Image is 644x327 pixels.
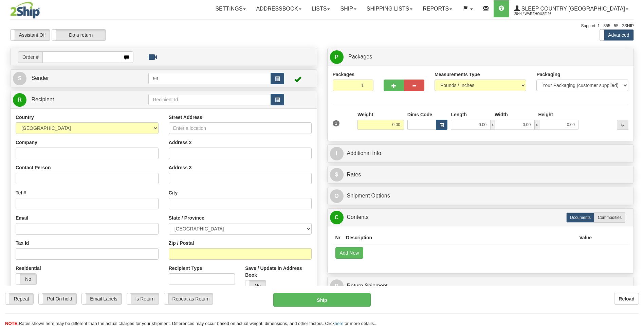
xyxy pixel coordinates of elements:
[273,293,370,307] button: Ship
[13,72,26,85] span: S
[536,71,560,78] label: Packaging
[617,120,628,130] div: ...
[307,0,335,17] a: Lists
[600,30,633,40] label: Advanced
[148,94,271,105] input: Recipient Id
[330,210,631,224] a: CContents
[330,168,631,182] a: $Rates
[52,30,106,40] label: Do a return
[435,71,480,78] label: Measurements Type
[127,293,159,304] label: Is Return
[13,71,148,85] a: S Sender
[362,0,418,17] a: Shipping lists
[619,296,634,302] b: Reload
[16,214,28,221] label: Email
[210,0,251,17] a: Settings
[330,50,344,64] span: P
[348,54,372,59] span: Packages
[31,75,49,81] span: Sender
[169,265,202,272] label: Recipient Type
[495,111,508,118] label: Width
[13,93,26,107] span: R
[407,111,432,118] label: Dims Code
[16,114,34,121] label: Country
[82,293,122,304] label: Email Labels
[148,73,271,84] input: Sender Id
[169,122,312,134] input: Enter a location
[5,293,33,304] label: Repeat
[566,212,594,223] label: Documents
[538,111,553,118] label: Height
[13,93,133,107] a: R Recipient
[10,2,40,19] img: logo2044.jpg
[451,111,467,118] label: Length
[534,120,539,130] span: x
[594,212,625,223] label: Commodities
[330,189,344,203] span: O
[16,164,51,171] label: Contact Person
[16,139,37,146] label: Company
[628,129,643,198] iframe: chat widget
[18,51,42,63] span: Order #
[330,50,631,64] a: P Packages
[169,114,202,121] label: Street Address
[330,279,344,293] span: R
[245,280,266,291] label: No
[335,0,361,17] a: Ship
[245,265,311,278] label: Save / Update in Address Book
[31,97,54,102] span: Recipient
[169,214,204,221] label: State / Province
[169,189,178,196] label: City
[5,321,19,326] span: NOTE:
[333,120,340,126] span: 1
[16,265,41,272] label: Residential
[490,120,495,130] span: x
[330,189,631,203] a: OShipment Options
[335,247,364,259] button: Add New
[330,168,344,182] span: $
[39,293,76,304] label: Put On hold
[330,279,631,293] a: RReturn Shipment
[333,231,344,244] th: Nr
[418,0,457,17] a: Reports
[11,30,50,40] label: Assistant Off
[169,139,192,146] label: Address 2
[16,189,26,196] label: Tel #
[614,293,639,305] button: Reload
[335,321,344,326] a: here
[330,211,344,224] span: C
[169,240,194,246] label: Zip / Postal
[251,0,307,17] a: Addressbook
[520,6,625,12] span: Sleep Country [GEOGRAPHIC_DATA]
[333,71,355,78] label: Packages
[330,147,631,160] a: IAdditional Info
[576,231,594,244] th: Value
[16,274,36,285] label: No
[16,240,29,246] label: Tax Id
[330,147,344,160] span: I
[357,111,373,118] label: Weight
[164,293,213,304] label: Repeat as Return
[509,0,633,17] a: Sleep Country [GEOGRAPHIC_DATA] 2044 / Warehouse 93
[514,11,565,17] span: 2044 / Warehouse 93
[10,23,634,29] div: Support: 1 - 855 - 55 - 2SHIP
[343,231,576,244] th: Description
[169,164,192,171] label: Address 3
